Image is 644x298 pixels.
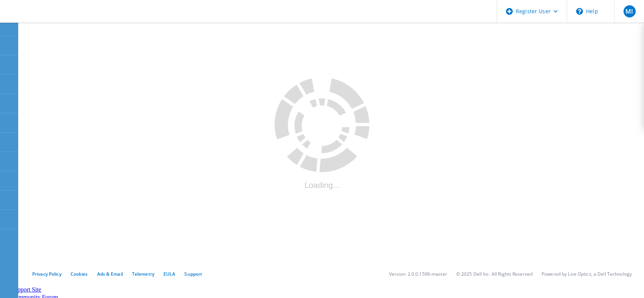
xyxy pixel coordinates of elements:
a: Live Optics Dashboard [8,15,89,21]
svg: \n [576,8,583,15]
a: Telemetry [132,271,154,277]
div: Loading... [275,181,369,190]
span: MI [625,8,633,14]
a: Ads & Email [97,271,123,277]
li: © 2025 Dell Inc. All Rights Reserved [456,271,532,277]
a: Cookies [71,271,88,277]
a: EULA [163,271,175,277]
a: Support [184,271,202,277]
a: Support Site [11,286,41,293]
li: Powered by Live Optics, a Dell Technology [542,271,632,277]
li: Version: 2.0.0.1596-master [389,271,447,277]
a: Privacy Policy [32,271,61,277]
